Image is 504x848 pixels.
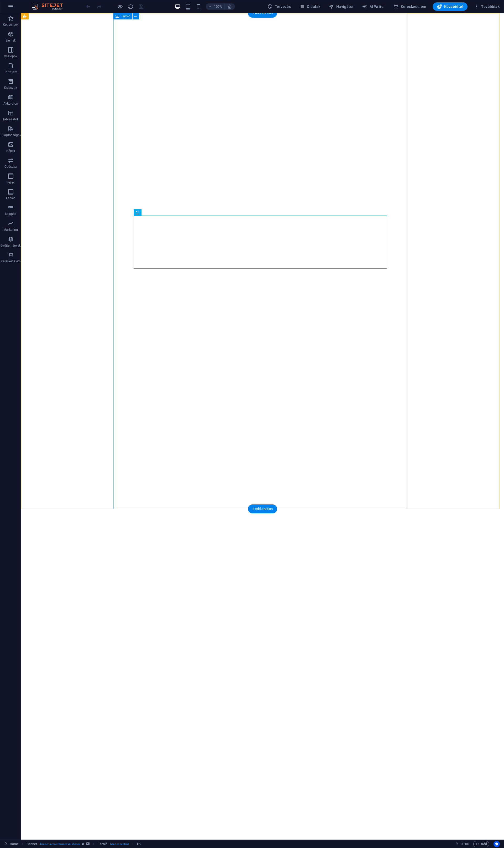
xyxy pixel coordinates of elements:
[82,842,84,845] i: Ez az elem egy testreszabható előre beállítás
[474,4,500,9] span: Továbbiak
[30,3,70,10] img: Editor Logo
[464,842,465,846] span: :
[3,117,19,121] p: Táblázatok
[433,2,468,11] button: Közzététel
[248,504,277,513] div: + Add section
[98,841,108,847] span: Kattintson a kijelöléshez. Dupla kattintás az szerkesztéshez
[3,228,18,232] p: Marketing
[86,842,90,845] i: Ez az elem hátteret tartalmaz
[128,4,134,10] i: Weboldal újratöltése
[27,841,141,847] nav: breadcrumb
[473,841,489,847] button: Kód
[391,2,428,11] button: Kereskedelem
[3,23,18,27] p: Kedvencek
[472,2,502,11] button: Továbbiak
[493,841,500,847] button: Usercentrics
[4,70,17,74] p: Tartalom
[121,15,130,18] span: Tároló
[127,3,134,10] button: reload
[4,841,19,847] a: Kattintson a kijelölés megszüntetéséhez. Dupla kattintás az oldalak megnyitásához
[265,2,293,11] div: Tervezés (Ctrl+Alt+Y)
[393,4,426,9] span: Kereskedelem
[461,841,469,847] span: 00 00
[327,2,356,11] button: Navigátor
[109,841,129,847] span: . banner-content
[248,9,277,18] div: + Add section
[267,4,291,9] span: Tervezés
[297,2,322,11] button: Oldalak
[117,3,123,10] button: Kattintson ide az előnézeti módból való kilépéshez és a szerkesztés folytatásához
[437,4,463,9] span: Közzététel
[265,2,293,11] button: Tervezés
[476,841,487,847] span: Kód
[6,196,15,200] p: Lábléc
[329,4,354,9] span: Navigátor
[6,149,15,153] p: Képek
[4,54,17,58] p: Oszlopok
[362,4,385,9] span: AI Writer
[4,165,17,169] p: Csúszka
[27,841,38,847] span: Kattintson a kijelöléshez. Dupla kattintás az szerkesztéshez
[299,4,320,9] span: Oldalak
[6,38,16,43] p: Elemek
[227,4,232,9] i: Átméretezés esetén automatikusan beállítja a nagyítási szintet a választott eszköznek megfelelően.
[360,2,387,11] button: AI Writer
[5,212,16,216] p: Űrlapok
[1,243,21,248] p: Gyűjtemények
[206,3,224,10] button: 100%
[4,86,17,90] p: Dobozok
[455,841,469,847] h6: Munkamenet idő
[1,259,21,263] p: Kereskedelem
[214,3,222,10] h6: 100%
[137,841,141,847] span: Kattintson a kijelöléshez. Dupla kattintás az szerkesztéshez
[39,841,80,847] span: . banner .preset-banner-v3-charity
[3,101,18,106] p: Akkordion
[7,180,15,185] p: Fejléc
